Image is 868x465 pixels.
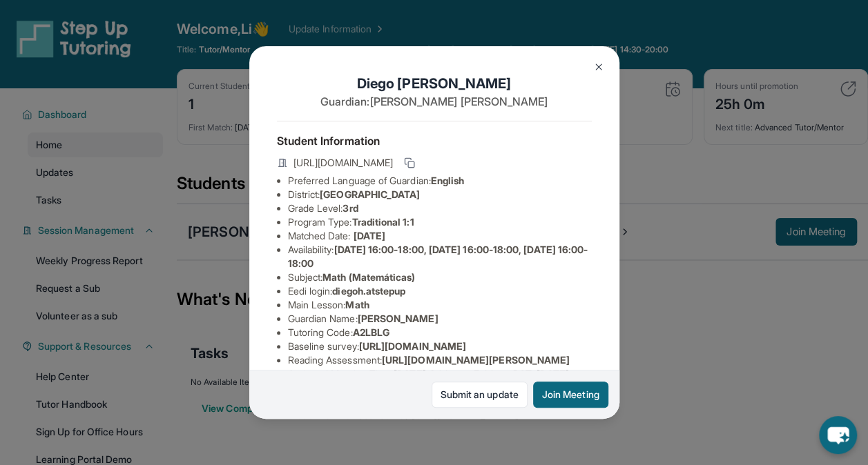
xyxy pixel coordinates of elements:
li: Tutoring Code : [288,326,592,339]
button: Join Meeting [533,382,608,408]
span: [DATE] 4:00 pm - 5:00 pm PST, [DATE] 4:00 pm - 5:00 pm PST [288,368,569,393]
span: [GEOGRAPHIC_DATA] [320,188,420,200]
li: Preferred Language of Guardian: [288,174,592,188]
span: English [431,175,465,186]
li: District: [288,188,592,201]
a: Submit an update [432,382,528,408]
li: Reading Assessment : [288,353,592,367]
li: Subject : [288,270,592,284]
li: Availability: [288,243,592,270]
button: Copy link [401,155,418,171]
span: [DATE] 16:00-18:00, [DATE] 16:00-18:00, [DATE] 16:00-18:00 [288,244,588,269]
h4: Student Information [277,132,592,149]
span: A2LBLG [353,326,389,338]
span: Math (Matemáticas) [322,271,415,283]
span: [URL][DOMAIN_NAME] [293,156,393,170]
li: Program Type: [288,215,592,229]
li: Main Lesson : [288,298,592,312]
li: Eedi login : [288,284,592,298]
li: Baseline survey : [288,339,592,353]
li: Guardian Name : [288,312,592,326]
span: [URL][DOMAIN_NAME] [359,340,466,352]
span: [DATE] [354,230,385,241]
li: Grade Level: [288,201,592,215]
span: Traditional 1:1 [351,216,414,228]
img: Close Icon [593,61,604,72]
h1: Diego [PERSON_NAME] [277,74,592,93]
span: 3rd [343,202,358,214]
li: Matched Date: [288,229,592,243]
span: diegoh.atstepup [332,285,405,297]
button: chat-button [819,416,857,454]
p: Guardian: [PERSON_NAME] [PERSON_NAME] [277,93,592,110]
span: [URL][DOMAIN_NAME][PERSON_NAME] [382,354,570,366]
span: Math [345,299,369,310]
span: [PERSON_NAME] [358,313,438,324]
li: Assigned Meeting Time : [288,367,592,395]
